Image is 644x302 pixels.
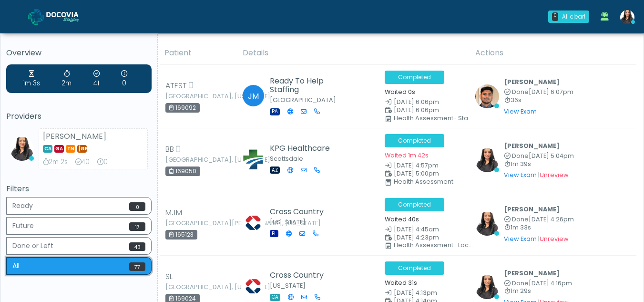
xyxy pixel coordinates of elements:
[270,77,353,94] h5: Ready To Help Staffing
[165,207,182,219] span: MJM
[66,145,75,153] span: TN
[504,235,537,243] a: View Exam
[6,197,152,277] div: Basic example
[43,131,106,142] strong: [PERSON_NAME]
[538,171,569,179] span: |
[270,208,326,216] h5: Cross Country
[385,290,464,296] small: Date Created
[394,106,439,114] span: [DATE] 6:06pm
[97,157,108,167] div: 0
[8,4,36,32] button: Open LiveChat chat widget
[129,222,145,231] span: 17
[394,161,439,169] span: [DATE] 4:57pm
[504,217,574,223] small: Completed at
[10,137,34,161] img: Viral Patel
[6,217,152,235] button: Future17
[165,167,200,176] div: 169050
[28,9,44,25] img: Docovia
[504,89,573,95] small: Completed at
[165,284,218,290] small: [GEOGRAPHIC_DATA], [US_STATE]
[241,211,265,235] img: Lisa Sellers
[504,281,572,287] small: Completed at
[504,269,560,277] b: [PERSON_NAME]
[385,134,444,147] span: Completed
[241,147,265,171] img: Erin Wiseman
[504,205,560,213] b: [PERSON_NAME]
[620,10,634,24] img: Viral Patel
[385,171,464,177] small: Scheduled Time
[385,107,464,114] small: Scheduled Time
[385,215,419,223] small: Waited 40s
[385,151,429,159] small: Waited 1m 42s
[504,161,574,167] small: 1m 39s
[504,142,560,150] b: [PERSON_NAME]
[542,7,595,27] a: 0 All clear!
[270,167,280,174] span: AZ
[43,157,68,167] div: 2m 2s
[159,42,237,65] th: Patient
[385,198,444,211] span: Completed
[54,145,64,153] span: GA
[529,215,574,223] span: [DATE] 4:26pm
[6,112,152,121] h5: Providers
[385,279,417,287] small: Waited 31s
[470,42,636,65] th: Actions
[237,42,470,65] th: Details
[394,179,473,185] div: Health Assessment
[512,215,529,223] span: Done
[538,235,569,243] span: |
[475,148,499,172] img: Viral Patel
[129,262,145,271] span: 77
[475,212,499,236] img: Viral Patel
[121,69,127,88] div: 0
[394,233,439,241] span: [DATE] 4:23pm
[270,108,280,115] span: PA
[165,144,174,155] span: BB
[504,171,537,179] a: View Exam
[504,78,560,86] b: [PERSON_NAME]
[394,242,473,248] div: Health Assessment- Locums
[6,197,152,215] button: Ready0
[6,257,152,275] button: All77
[504,288,572,294] small: 1m 29s
[385,99,464,105] small: Date Created
[512,88,529,96] span: Done
[475,84,499,108] img: Kenner Medina
[270,218,306,226] small: [US_STATE]
[529,152,574,160] span: [DATE] 5:04pm
[512,279,529,287] span: Done
[28,1,94,32] a: Docovia
[504,153,574,159] small: Completed at
[129,202,145,211] span: 0
[504,97,573,104] small: 36s
[270,281,306,290] small: [US_STATE]
[270,230,278,237] span: FL
[241,274,265,298] img: Lisa Sellers
[394,98,439,106] span: [DATE] 6:06pm
[270,96,336,104] small: [GEOGRAPHIC_DATA]
[385,163,464,169] small: Date Created
[540,235,569,243] a: Unreview
[165,157,218,163] small: [GEOGRAPHIC_DATA], [US_STATE]
[6,185,152,193] h5: Filters
[394,289,437,297] span: [DATE] 4:13pm
[385,235,464,241] small: Scheduled Time
[385,261,444,275] span: Completed
[475,275,499,299] img: Viral Patel
[46,12,94,21] img: Docovia
[77,145,87,153] span: [GEOGRAPHIC_DATA]
[540,171,569,179] a: Unreview
[529,279,572,287] span: [DATE] 4:16pm
[129,242,145,251] span: 43
[165,103,200,113] div: 169092
[75,157,90,167] div: 40
[504,107,537,115] a: View Exam
[270,271,328,280] h5: Cross Country
[270,294,280,301] span: CA
[243,85,264,106] span: JM
[270,155,303,163] small: Scottsdale
[23,69,40,88] div: 1m 3s
[385,71,444,84] span: Completed
[93,69,100,88] div: 41
[394,115,473,121] div: Health Assessment- Standard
